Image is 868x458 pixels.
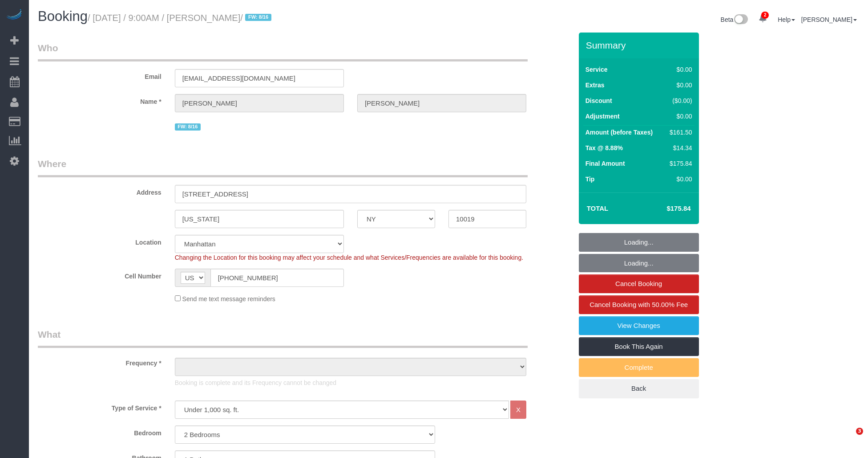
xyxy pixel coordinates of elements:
[245,14,271,21] span: FW: 8/16
[838,428,859,449] iframe: Intercom live chat
[240,13,274,23] span: /
[587,204,609,212] strong: Total
[733,14,748,26] img: New interface
[38,41,528,61] legend: Who
[175,254,523,261] span: Changing the Location for this booking may affect your schedule and what Services/Frequencies are...
[666,143,692,152] div: $14.34
[585,128,653,137] label: Amount (before Taxes)
[778,16,795,23] a: Help
[856,428,863,435] span: 3
[579,379,699,398] a: Back
[640,205,690,213] h4: $175.84
[31,401,168,413] label: Type of Service *
[579,316,699,335] a: View Changes
[31,69,168,81] label: Email
[801,16,857,23] a: [PERSON_NAME]
[31,425,168,438] label: Bedroom
[585,112,620,121] label: Adjustment
[357,94,526,112] input: Last Name
[31,269,168,281] label: Cell Number
[585,96,612,105] label: Discount
[175,69,344,87] input: Email
[38,328,528,348] legend: What
[754,9,771,29] a: 2
[666,175,692,184] div: $0.00
[210,269,344,287] input: Cell Number
[585,81,605,90] label: Extras
[38,8,88,24] span: Booking
[579,295,699,314] a: Cancel Booking with 50.00% Fee
[175,123,201,131] span: FW: 8/16
[666,128,692,137] div: $161.50
[31,356,168,368] label: Frequency *
[175,94,344,112] input: First Name
[666,159,692,168] div: $175.84
[31,185,168,197] label: Address
[666,81,692,90] div: $0.00
[585,143,623,152] label: Tax @ 8.88%
[586,40,694,50] h3: Summary
[38,157,528,177] legend: Where
[666,65,692,74] div: $0.00
[761,12,769,19] span: 2
[31,94,168,106] label: Name *
[666,112,692,121] div: $0.00
[175,378,526,387] p: Booking is complete and its Frequency cannot be changed
[31,235,168,247] label: Location
[579,337,699,356] a: Book This Again
[448,210,526,228] input: Zip Code
[585,65,608,74] label: Service
[666,96,692,105] div: ($0.00)
[5,9,23,21] img: Automaid Logo
[175,210,344,228] input: City
[721,16,748,23] a: Beta
[589,301,688,308] span: Cancel Booking with 50.00% Fee
[88,13,274,23] small: / [DATE] / 9:00AM / [PERSON_NAME]
[182,295,275,303] span: Send me text message reminders
[585,159,625,168] label: Final Amount
[579,274,699,293] a: Cancel Booking
[585,175,595,184] label: Tip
